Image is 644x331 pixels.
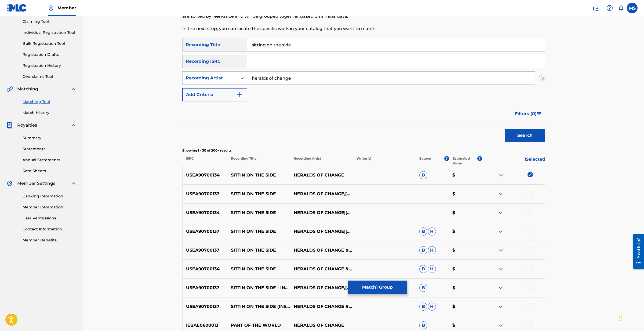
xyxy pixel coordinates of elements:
span: ? [477,156,482,161]
p: $ [449,322,482,329]
p: HERALDS OF CHANGE [290,322,353,329]
div: Recording Artist [186,75,234,81]
div: Notifications [618,5,624,11]
span: B [419,284,427,292]
span: H [428,227,436,236]
a: Individual Registration Tool [23,30,77,35]
img: deselect [527,172,533,177]
a: Claiming Tool [23,19,77,24]
p: Writer(s) [353,156,416,166]
span: B [419,303,427,311]
p: HERALDS OF CHANGE & [PERSON_NAME] & [PERSON_NAME] [290,247,353,253]
p: USEA90700137 [183,303,228,310]
img: filter [537,112,541,115]
a: Registration History [23,63,77,68]
a: Bulk Registration Tool [23,41,77,46]
p: Recording Artist [290,156,353,166]
span: B [419,246,427,254]
img: expand [70,122,77,128]
img: Delete Criterion [539,71,545,85]
p: $ [449,247,482,253]
a: Annual Statements [23,157,77,163]
img: Royalties [6,122,13,128]
p: SITTIN ON THE SIDE [227,191,290,197]
p: $ [449,285,482,291]
button: Match1 Group [348,281,407,294]
a: Public Search [590,3,601,13]
img: expand [497,228,504,235]
p: SITTIN ON THE SIDE (INSTRUMENTAL) [227,303,290,310]
span: B [419,265,427,273]
p: USEA90700137 [183,191,228,197]
img: expand [497,322,504,329]
a: Member Information [23,204,77,210]
button: Search [505,129,545,142]
p: HERALDS OF CHANGE,[PERSON_NAME],[PERSON_NAME] [290,285,353,291]
span: Royalties [17,122,37,128]
p: USEA90700137 [183,285,228,291]
p: SITTIN ON THE SIDE [227,247,290,253]
a: Matching Tool [23,99,77,105]
a: Registration Drafts [23,52,77,57]
p: SITTIN ON THE SIDE - INSTRUMENTAL [227,285,290,291]
button: Add Criteria [182,88,247,101]
iframe: Chat Widget [617,305,644,331]
p: PART OF THE WORLD [227,322,290,329]
a: Match History [23,110,77,116]
p: SITTIN ON THE SIDE [227,228,290,235]
p: SITTIN ON THE SIDE [227,266,290,272]
p: $ [449,191,482,197]
p: $ [449,303,482,310]
img: Top Rightsholder [48,5,54,11]
div: Help [604,3,615,13]
img: expand [497,247,504,253]
span: H [428,265,436,273]
p: USEA90700134 [183,266,228,272]
a: Overclaims Tool [23,74,77,79]
img: MLC Logo [6,4,27,12]
div: Drag [619,311,622,327]
span: Matching [17,86,38,92]
p: HERALDS OF CHANGE #|# [PERSON_NAME] #|# [PERSON_NAME] [290,303,353,310]
p: Estimated Value [453,156,477,166]
a: Member Benefits [23,237,77,243]
div: User Menu [627,3,638,13]
p: USEA90700137 [183,247,228,253]
img: expand [497,303,504,310]
img: expand [497,285,504,291]
img: expand [70,86,77,92]
p: HERALDS OF CHANGE [290,172,353,178]
p: $ [449,266,482,272]
p: HERALDS OF CHANGE,[PERSON_NAME],[PERSON_NAME] [290,191,353,197]
p: 1 Selected [482,156,545,166]
img: Member Settings [6,180,13,187]
p: USEA90700137 [183,228,228,235]
span: H [428,303,436,311]
img: 9d2ae6d4665cec9f34b9.svg [237,91,243,98]
img: Matching [6,86,13,92]
span: B [419,171,427,179]
img: expand [497,209,504,216]
img: expand [497,266,504,272]
p: HERALDS OF CHANGE|[PERSON_NAME]|[PERSON_NAME] [290,228,353,235]
iframe: Resource Center [629,229,644,274]
a: Statements [23,146,77,152]
span: Member Settings [17,180,55,187]
p: $ [449,228,482,235]
a: Banking Information [23,193,77,199]
span: B [419,321,427,329]
p: IEBAE0600013 [183,322,228,329]
p: HERALDS OF CHANGE|[PERSON_NAME]|[PERSON_NAME] [290,209,353,216]
span: ? [444,156,449,161]
a: Contact Information [23,226,77,232]
span: B [419,227,427,236]
img: expand [497,191,504,197]
p: SITTIN ON THE SIDE [227,209,290,216]
a: Summary [23,135,77,141]
p: SITTIN ON THE SIDE [227,172,290,178]
img: help [606,5,613,11]
p: USEA90700134 [183,172,228,178]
